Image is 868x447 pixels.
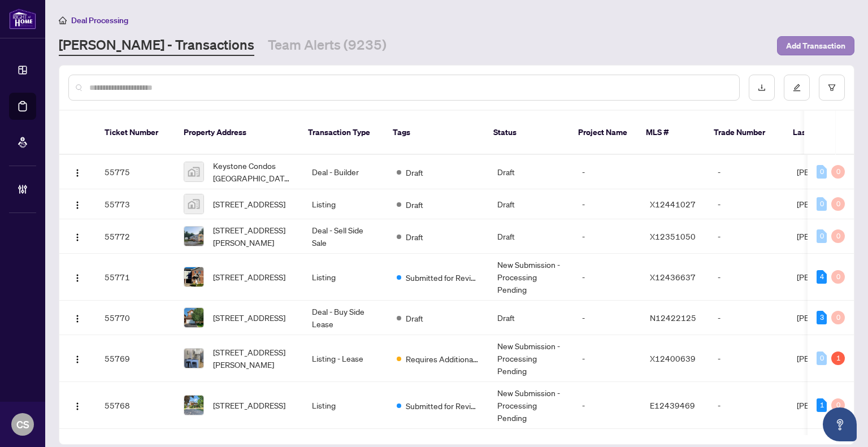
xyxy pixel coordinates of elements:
[650,353,696,363] span: X12400639
[213,346,294,371] span: [STREET_ADDRESS][PERSON_NAME]
[68,195,86,213] button: Logo
[96,301,175,335] td: 55770
[831,398,845,412] div: 0
[406,271,479,284] span: Submitted for Review
[650,231,696,241] span: X12351050
[213,271,285,283] span: [STREET_ADDRESS]
[573,219,641,254] td: -
[96,189,175,219] td: 55773
[96,155,175,189] td: 55775
[831,311,845,324] div: 0
[817,165,827,179] div: 0
[828,84,836,92] span: filter
[303,155,388,189] td: Deal - Builder
[73,233,82,242] img: Logo
[573,335,641,382] td: -
[213,198,285,210] span: [STREET_ADDRESS]
[184,396,203,415] img: thumbnail-img
[709,155,788,189] td: -
[484,111,569,155] th: Status
[831,229,845,243] div: 0
[406,400,479,412] span: Submitted for Review
[749,75,775,101] button: download
[303,335,388,382] td: Listing - Lease
[175,111,299,155] th: Property Address
[831,351,845,365] div: 1
[406,312,423,324] span: Draft
[573,155,641,189] td: -
[819,75,845,101] button: filter
[488,189,573,219] td: Draft
[96,382,175,429] td: 55768
[650,400,695,410] span: E12439469
[573,254,641,301] td: -
[406,353,479,365] span: Requires Additional Docs
[68,163,86,181] button: Logo
[573,189,641,219] td: -
[184,349,203,368] img: thumbnail-img
[650,199,696,209] span: X12441027
[59,16,67,24] span: home
[213,399,285,411] span: [STREET_ADDRESS]
[488,155,573,189] td: Draft
[184,227,203,246] img: thumbnail-img
[96,219,175,254] td: 55772
[73,274,82,283] img: Logo
[709,254,788,301] td: -
[786,37,845,55] span: Add Transaction
[793,84,801,92] span: edit
[488,301,573,335] td: Draft
[758,84,766,92] span: download
[213,224,294,249] span: [STREET_ADDRESS][PERSON_NAME]
[406,198,423,211] span: Draft
[784,75,810,101] button: edit
[73,201,82,210] img: Logo
[303,254,388,301] td: Listing
[96,111,175,155] th: Ticket Number
[709,335,788,382] td: -
[96,335,175,382] td: 55769
[705,111,784,155] th: Trade Number
[488,335,573,382] td: New Submission - Processing Pending
[71,15,128,25] span: Deal Processing
[384,111,484,155] th: Tags
[268,36,387,56] a: Team Alerts (9235)
[16,416,29,432] span: CS
[650,313,696,323] span: N12422125
[213,311,285,324] span: [STREET_ADDRESS]
[73,314,82,323] img: Logo
[303,301,388,335] td: Deal - Buy Side Lease
[777,36,854,55] button: Add Transaction
[59,36,254,56] a: [PERSON_NAME] - Transactions
[817,398,827,412] div: 1
[569,111,637,155] th: Project Name
[73,168,82,177] img: Logo
[709,219,788,254] td: -
[73,402,82,411] img: Logo
[488,382,573,429] td: New Submission - Processing Pending
[817,351,827,365] div: 0
[73,355,82,364] img: Logo
[831,270,845,284] div: 0
[96,254,175,301] td: 55771
[184,267,203,287] img: thumbnail-img
[817,229,827,243] div: 0
[68,349,86,367] button: Logo
[406,231,423,243] span: Draft
[650,272,696,282] span: X12436637
[709,189,788,219] td: -
[68,268,86,286] button: Logo
[488,254,573,301] td: New Submission - Processing Pending
[709,301,788,335] td: -
[823,407,857,441] button: Open asap
[817,197,827,211] div: 0
[573,382,641,429] td: -
[573,301,641,335] td: -
[637,111,705,155] th: MLS #
[303,219,388,254] td: Deal - Sell Side Sale
[9,8,36,29] img: logo
[68,309,86,327] button: Logo
[184,308,203,327] img: thumbnail-img
[817,311,827,324] div: 3
[831,165,845,179] div: 0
